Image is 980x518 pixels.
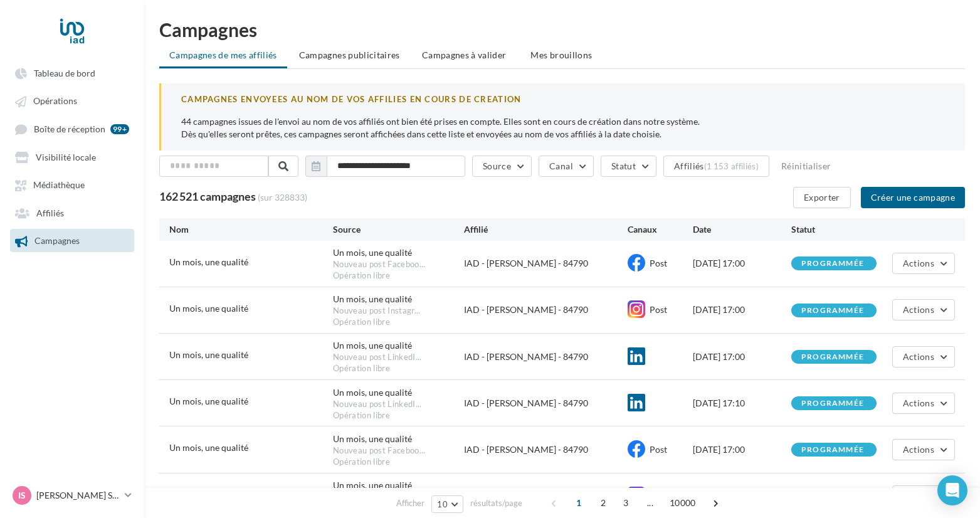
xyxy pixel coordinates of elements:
[333,433,412,445] div: Un mois, une qualité
[903,258,934,268] span: Actions
[34,124,105,134] span: Boîte de réception
[801,260,864,268] div: programmée
[333,246,412,259] div: Un mois, une qualité
[169,256,248,267] span: Un mois, une qualité
[110,124,129,134] div: 99+
[8,89,137,112] a: Opérations
[693,304,791,316] div: [DATE] 17:00
[791,223,890,236] div: Statut
[333,457,464,468] div: Opération libre
[8,145,137,168] a: Visibilité locale
[333,352,421,363] span: Nouveau post LinkedI...
[159,189,256,203] span: 162 521 campagnes
[333,259,425,270] span: Nouveau post Faceboo...
[159,20,965,39] h1: Campagnes
[437,499,448,509] span: 10
[464,351,628,363] div: IAD - [PERSON_NAME] - 84790
[464,257,628,270] div: IAD - [PERSON_NAME] - 84790
[665,493,701,513] span: 10000
[422,49,507,61] span: Campagnes à valider
[693,257,791,270] div: [DATE] 17:00
[8,201,137,224] a: Affiliés
[8,117,137,140] a: Boîte de réception 99+
[861,187,965,208] button: Créer une campagne
[464,304,628,316] div: IAD - [PERSON_NAME] - 84790
[650,304,667,315] span: Post
[333,305,420,317] span: Nouveau post Instagr...
[333,445,425,457] span: Nouveau post Faceboo...
[10,484,134,507] a: Is [PERSON_NAME] Sodatonou
[903,398,934,408] span: Actions
[36,489,120,502] p: [PERSON_NAME] Sodatonou
[801,353,864,361] div: programmée
[8,173,137,196] a: Médiathèque
[801,399,864,408] div: programmée
[601,156,656,177] button: Statut
[169,303,248,314] span: Un mois, une qualité
[693,223,791,236] div: Date
[903,351,934,362] span: Actions
[640,493,660,513] span: ...
[776,159,836,174] button: Réinitialiser
[33,96,77,107] span: Opérations
[33,180,85,191] span: Médiathèque
[793,187,851,208] button: Exporter
[333,339,412,352] div: Un mois, une qualité
[903,304,934,315] span: Actions
[333,293,412,305] div: Un mois, une qualité
[333,386,412,399] div: Un mois, une qualité
[530,50,592,60] span: Mes brouillons
[333,363,464,374] div: Opération libre
[472,156,532,177] button: Source
[34,68,95,78] span: Tableau de bord
[628,223,693,236] div: Canaux
[18,489,26,502] span: Is
[569,493,589,513] span: 1
[36,152,96,162] span: Visibilité locale
[650,444,667,455] span: Post
[431,495,463,513] button: 10
[593,493,613,513] span: 2
[333,479,412,492] div: Un mois, une qualité
[258,192,307,203] span: (sur 328833)
[892,393,955,414] button: Actions
[464,223,628,236] div: Affilié
[892,439,955,460] button: Actions
[892,253,955,274] button: Actions
[396,497,424,509] span: Afficher
[8,229,137,251] a: Campagnes
[663,156,769,177] button: Affiliés(1 153 affiliés)
[650,258,667,268] span: Post
[616,493,636,513] span: 3
[892,346,955,367] button: Actions
[801,307,864,315] div: programmée
[8,61,137,84] a: Tableau de bord
[539,156,594,177] button: Canal
[333,223,464,236] div: Source
[169,349,248,360] span: Un mois, une qualité
[169,223,333,236] div: Nom
[937,475,967,505] div: Open Intercom Messenger
[693,351,791,363] div: [DATE] 17:00
[892,299,955,320] button: Actions
[299,50,400,60] span: Campagnes publicitaires
[333,410,464,421] div: Opération libre
[34,236,80,246] span: Campagnes
[704,161,759,171] div: (1 153 affiliés)
[169,442,248,453] span: Un mois, une qualité
[892,485,955,507] button: Actions
[333,399,421,410] span: Nouveau post LinkedI...
[693,443,791,456] div: [DATE] 17:00
[36,208,64,218] span: Affiliés
[801,446,864,454] div: programmée
[169,396,248,406] span: Un mois, une qualité
[464,397,628,410] div: IAD - [PERSON_NAME] - 84790
[333,317,464,328] div: Opération libre
[693,397,791,410] div: [DATE] 17:10
[333,270,464,282] div: Opération libre
[181,93,945,105] div: CAMPAGNES ENVOYEES AU NOM DE VOS AFFILIES EN COURS DE CREATION
[181,115,945,140] p: 44 campagnes issues de l'envoi au nom de vos affiliés ont bien été prises en compte. Elles sont e...
[903,444,934,455] span: Actions
[470,497,522,509] span: résultats/page
[464,443,628,456] div: IAD - [PERSON_NAME] - 84790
